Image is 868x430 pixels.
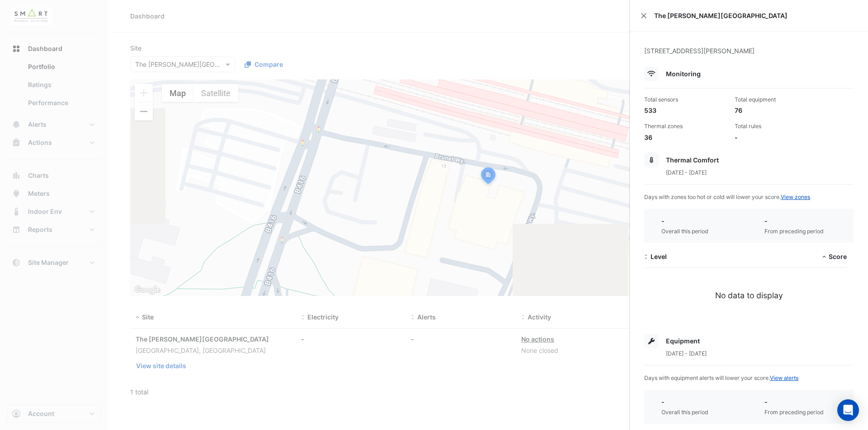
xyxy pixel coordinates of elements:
[644,290,854,301] div: No data to display
[735,122,818,130] div: Total rules
[764,397,824,407] div: -
[666,70,701,78] span: Monitoring
[666,350,707,357] span: [DATE] - [DATE]
[666,169,707,176] span: [DATE] - [DATE]
[837,399,859,421] div: Open Intercom Messenger
[661,408,708,416] div: Overall this period
[764,227,824,236] div: From preceding period
[666,156,719,164] span: Thermal Comfort
[735,106,818,115] div: 76
[654,11,857,20] span: The [PERSON_NAME][GEOGRAPHIC_DATA]
[644,122,727,130] div: Thermal zones
[644,106,727,115] div: 533
[661,227,708,236] div: Overall this period
[644,194,810,200] span: Days with zones too hot or cold will lower your score.
[661,216,708,226] div: -
[781,194,810,200] a: View zones
[770,375,798,381] a: View alerts
[735,96,818,104] div: Total equipment
[764,408,824,416] div: From preceding period
[651,253,667,260] span: Level
[644,96,727,104] div: Total sensors
[644,46,854,66] div: [STREET_ADDRESS][PERSON_NAME]
[829,253,847,260] span: Score
[641,13,647,19] button: Close
[644,375,798,381] span: Days with equipment alerts will lower your score.
[644,133,727,142] div: 36
[764,216,824,226] div: -
[735,133,818,142] div: -
[661,397,708,407] div: -
[666,337,700,345] span: Equipment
